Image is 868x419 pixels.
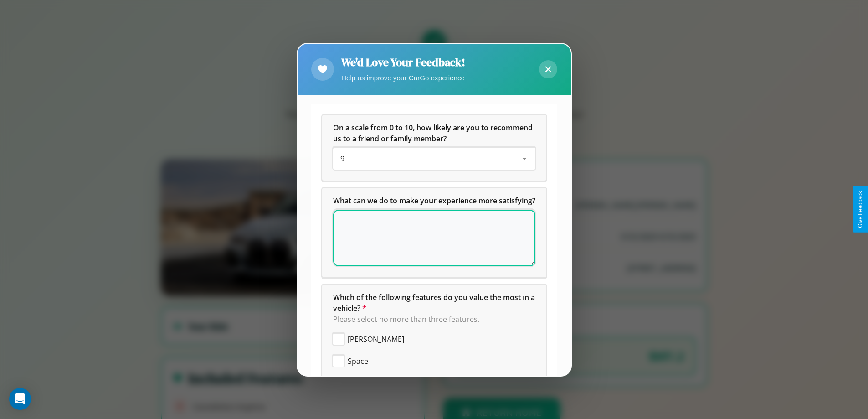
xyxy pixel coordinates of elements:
span: Please select no more than three features. [333,314,479,324]
h2: We'd Love Your Feedback! [341,55,465,70]
span: 9 [340,154,344,164]
div: Open Intercom Messenger [9,388,31,410]
div: Give Feedback [857,191,863,228]
span: Which of the following features do you value the most in a vehicle? [333,292,537,313]
p: Help us improve your CarGo experience [341,72,465,84]
span: What can we do to make your experience more satisfying? [333,196,535,206]
div: On a scale from 0 to 10, how likely are you to recommend us to a friend or family member? [333,148,535,170]
span: On a scale from 0 to 10, how likely are you to recommend us to a friend or family member? [333,123,534,144]
h5: On a scale from 0 to 10, how likely are you to recommend us to a friend or family member? [333,122,535,144]
span: [PERSON_NAME] [348,334,404,345]
span: Space [348,356,368,367]
div: On a scale from 0 to 10, how likely are you to recommend us to a friend or family member? [322,115,546,181]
